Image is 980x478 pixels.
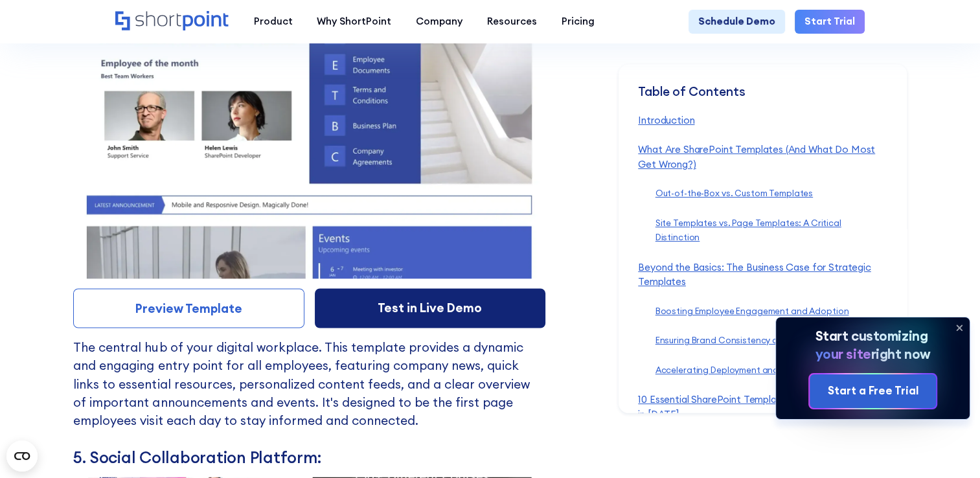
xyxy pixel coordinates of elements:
[242,10,305,34] a: Product
[638,144,875,171] a: What Are SharePoint Templates (And What Do Most Get Wrong?)‍
[562,14,595,29] div: Pricing
[915,416,980,478] div: Widget de chat
[487,14,537,29] div: Resources
[655,218,841,244] a: Site Templates vs. Page Templates: A Critical Distinction‍
[253,14,292,29] div: Product
[638,262,871,289] a: Beyond the Basics: The Business Case for Strategic Templates‍
[915,416,980,478] iframe: Chat Widget
[828,383,918,400] div: Start a Free Trial
[655,188,813,199] a: Out-of-the-Box vs. Custom Templates‍
[304,10,404,34] a: Why ShortPoint
[73,337,545,448] p: The central hub of your digital workplace. This template provides a dynamic and engaging entry po...
[655,336,843,347] a: Ensuring Brand Consistency and Governance‍
[655,306,849,317] a: Boosting Employee Engagement and Adoption‍
[638,84,887,113] div: Table of Contents ‍
[315,288,545,328] a: Test in Live Demo
[638,115,694,127] a: Introduction‍
[317,14,391,29] div: Why ShortPoint
[6,440,38,472] button: Open CMP widget
[655,365,872,376] a: Accelerating Deployment and Reducing IT Overhead‍
[115,11,229,32] a: Home
[795,10,865,34] a: Start Trial
[73,288,304,328] a: Preview Template
[810,374,935,409] a: Start a Free Trial
[475,10,549,34] a: Resources
[73,14,545,279] img: Homepage Intranet
[638,394,884,421] a: 10 Essential SharePoint Templates Your Intranet Needs in [DATE]‍
[73,448,545,467] h3: 5. Social Collaboration Platform:
[549,10,607,34] a: Pricing
[404,10,475,34] a: Company
[416,14,462,29] div: Company
[689,10,785,34] a: Schedule Demo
